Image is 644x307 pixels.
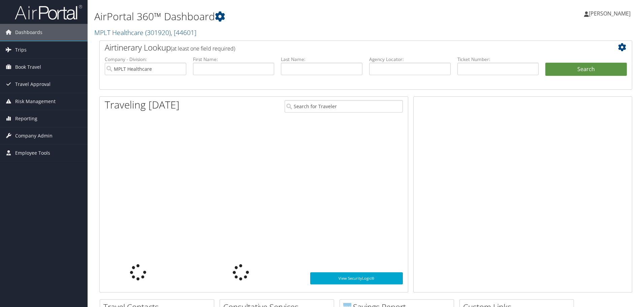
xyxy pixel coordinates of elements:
[105,56,186,63] label: Company - Division:
[105,98,180,112] h1: Traveling [DATE]
[94,9,456,24] h1: AirPortal 360™ Dashboard
[105,42,582,53] h2: Airtinerary Lookup
[15,41,27,58] span: Trips
[171,28,196,37] span: , [ 44601 ]
[15,127,53,144] span: Company Admin
[15,93,56,110] span: Risk Management
[145,28,171,37] span: ( 301920 )
[281,56,362,63] label: Last Name:
[589,10,631,17] span: [PERSON_NAME]
[15,24,42,41] span: Dashboards
[310,272,403,284] a: View SecurityLogic®
[171,45,235,52] span: (at least one field required)
[15,110,37,127] span: Reporting
[15,59,41,75] span: Book Travel
[285,100,403,113] input: Search for Traveler
[15,76,51,93] span: Travel Approval
[94,28,196,37] a: MPLT Healthcare
[369,56,451,63] label: Agency Locator:
[457,56,539,63] label: Ticket Number:
[584,3,637,24] a: [PERSON_NAME]
[15,4,82,20] img: airportal-logo.png
[545,63,627,76] button: Search
[193,56,275,63] label: First Name:
[15,145,50,161] span: Employee Tools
